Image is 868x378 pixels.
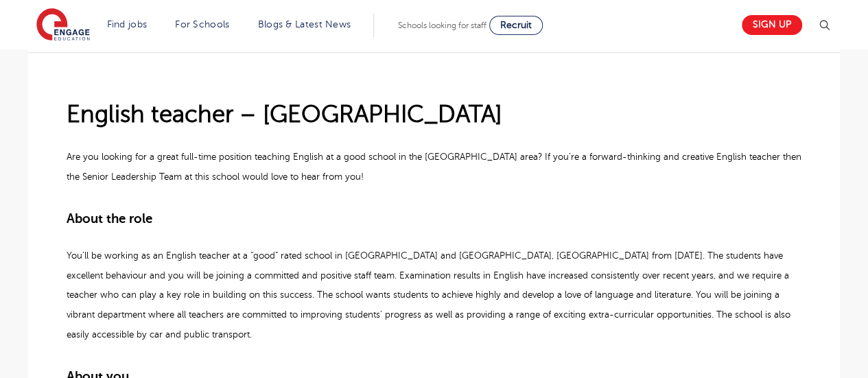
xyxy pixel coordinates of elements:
[489,16,543,35] a: Recruit
[500,20,532,30] span: Recruit
[742,15,802,35] a: Sign up
[398,21,486,30] span: Schools looking for staff
[67,152,801,182] span: Are you looking for a great full-time position teaching English at a good school in the [GEOGRAPH...
[67,250,248,261] span: You’ll be working as an English teacher at a
[175,19,229,29] a: For Schools
[107,19,148,29] a: Find jobs
[67,101,502,128] span: English teacher – [GEOGRAPHIC_DATA]
[67,211,152,226] span: About the role
[258,19,351,29] a: Blogs & Latest News
[36,8,90,43] img: Engage Education
[67,250,790,340] span: “good” rated school in [GEOGRAPHIC_DATA] and [GEOGRAPHIC_DATA], [GEOGRAPHIC_DATA] from [DATE]. Th...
